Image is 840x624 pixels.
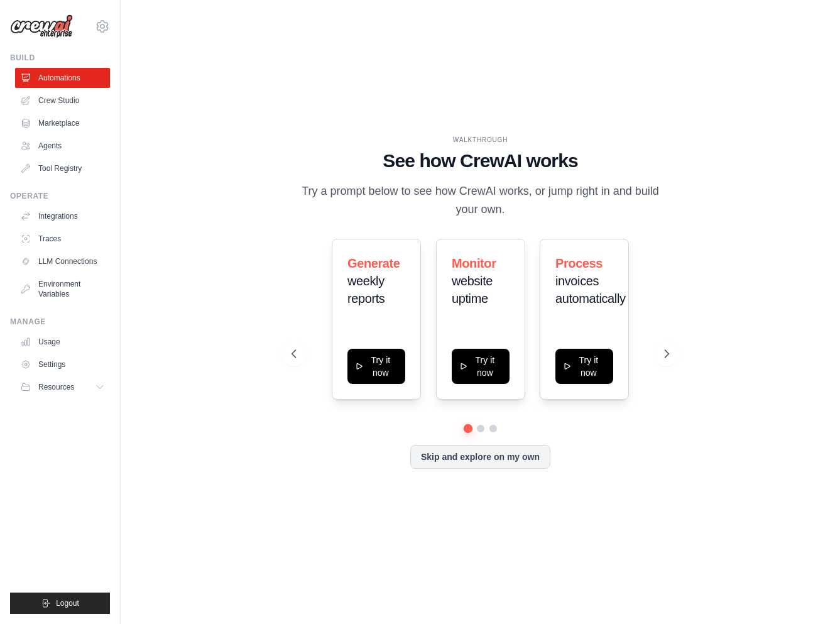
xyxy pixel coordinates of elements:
[292,182,669,219] p: Try a prompt below to see how CrewAI works, or jump right in and build your own.
[452,256,496,270] span: Monitor
[15,90,110,111] a: Crew Studio
[10,317,110,327] div: Manage
[452,349,510,384] button: Try it now
[555,274,626,305] span: invoices automatically
[410,445,550,469] button: Skip and explore on my own
[10,593,110,614] button: Logout
[15,158,110,178] a: Tool Registry
[15,377,110,397] button: Resources
[292,135,669,145] div: WALKTHROUGH
[15,332,110,352] a: Usage
[555,349,613,384] button: Try it now
[555,256,603,270] span: Process
[15,274,110,304] a: Environment Variables
[292,150,669,172] h1: See how CrewAI works
[15,229,110,249] a: Traces
[15,68,110,88] a: Automations
[10,14,73,38] img: Logo
[452,274,493,305] span: website uptime
[347,349,405,384] button: Try it now
[38,382,74,392] span: Resources
[56,598,79,608] span: Logout
[15,113,110,133] a: Marketplace
[15,354,110,375] a: Settings
[15,206,110,226] a: Integrations
[347,256,400,270] span: Generate
[15,136,110,156] a: Agents
[347,274,385,305] span: weekly reports
[15,251,110,271] a: LLM Connections
[10,53,110,63] div: Build
[10,191,110,201] div: Operate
